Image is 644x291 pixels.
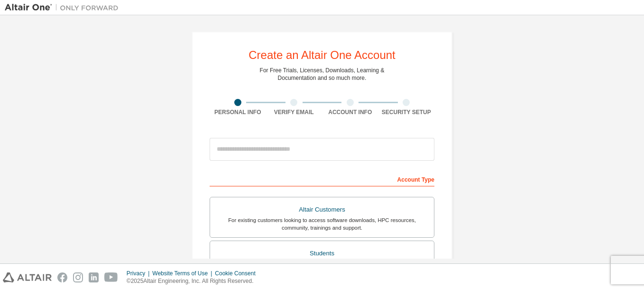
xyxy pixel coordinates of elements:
div: Create an Altair One Account [248,49,396,61]
img: altair_logo.svg [3,272,52,282]
div: For Free Trials, Licenses, Downloads, Learning & Documentation and so much more. [260,67,385,82]
img: Altair One [5,3,123,12]
img: linkedin.svg [89,272,99,282]
div: Students [216,247,428,260]
div: For existing customers looking to access software downloads, HPC resources, community, trainings ... [216,216,428,232]
div: Personal Info [210,108,266,116]
div: Altair Customers [216,203,428,216]
div: Cookie Consent [215,270,261,277]
div: Account Info [322,108,378,116]
div: Account Type [210,171,434,186]
img: youtube.svg [104,272,118,282]
div: Verify Email [266,108,322,116]
div: Privacy [127,270,152,277]
img: instagram.svg [73,272,83,282]
div: Security Setup [378,108,435,116]
p: © 2025 Altair Engineering, Inc. All Rights Reserved. [127,277,261,285]
img: facebook.svg [57,272,67,282]
div: Website Terms of Use [152,270,215,277]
